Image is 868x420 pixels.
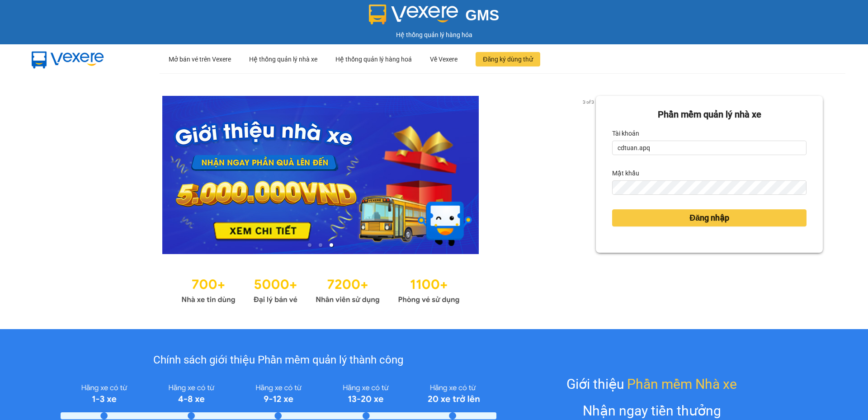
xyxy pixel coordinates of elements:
[612,209,807,227] button: Đăng nhập
[330,243,333,247] li: slide item 3
[369,14,500,21] a: GMS
[2,30,866,40] div: Hệ thống quản lý hàng hóa
[612,141,807,155] input: Tài khoản
[430,45,458,74] div: Về Vexere
[580,96,596,108] p: 3 of 3
[566,373,737,395] div: Giới thiệu
[583,96,596,254] button: next slide / item
[612,166,639,180] label: Mật khẩu
[249,45,317,74] div: Hệ thống quản lý nhà xe
[476,52,540,66] button: Đăng ký dùng thử
[45,96,58,254] button: previous slide / item
[23,44,113,74] img: mbUUG5Q.png
[308,243,311,247] li: slide item 1
[369,5,458,24] img: logo 2
[483,54,533,64] span: Đăng ký dùng thử
[319,243,322,247] li: slide item 2
[61,352,496,369] div: Chính sách giới thiệu Phần mềm quản lý thành công
[169,45,231,74] div: Mở bán vé trên Vexere
[612,126,639,141] label: Tài khoản
[181,272,460,307] img: Statistics.png
[465,7,499,24] span: GMS
[335,45,412,74] div: Hệ thống quản lý hàng hoá
[689,212,729,224] span: Đăng nhập
[627,373,737,395] span: Phần mềm Nhà xe
[612,108,807,122] div: Phần mềm quản lý nhà xe
[612,180,807,195] input: Mật khẩu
